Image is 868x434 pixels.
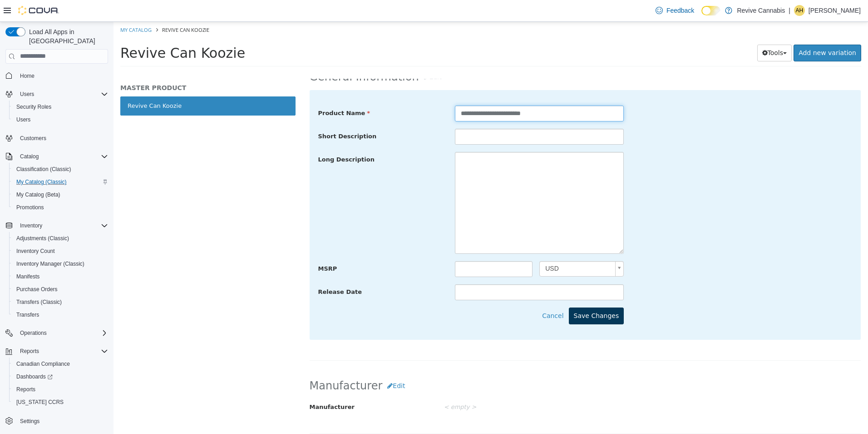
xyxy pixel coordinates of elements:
span: MSRP [205,243,224,250]
span: Feedback [666,6,694,15]
button: My Catalog (Classic) [9,176,112,188]
button: Catalog [2,150,112,163]
span: Users [16,116,30,123]
span: Washington CCRS [13,397,108,408]
a: Security Roles [13,101,55,112]
span: Classification (Classic) [16,166,71,173]
input: Dark Mode [701,6,720,15]
span: Purchase Orders [16,286,58,293]
button: Security Roles [9,101,112,113]
span: Reports [16,386,35,393]
button: Classification (Classic) [9,163,112,176]
span: Inventory Manager (Classic) [16,260,84,267]
button: Inventory Count [9,245,112,257]
span: Home [20,72,35,80]
span: [US_STATE] CCRS [16,399,64,406]
span: Manufacturer [196,382,241,389]
button: Inventory Manager (Classic) [9,257,112,270]
span: Short Description [205,111,263,118]
button: Transfers [9,308,112,321]
button: Tools [644,23,679,40]
a: Manifests [13,271,43,282]
a: Home [16,71,38,81]
a: [US_STATE] CCRS [13,397,67,408]
button: Reports [16,346,43,357]
span: Inventory [20,222,42,229]
button: Save Changes [455,286,511,303]
a: Feedback [652,1,698,20]
button: Adjustments (Classic) [9,232,112,245]
button: Home [2,69,112,82]
button: Reports [9,383,112,396]
a: Transfers [13,309,43,320]
a: My Catalog [7,5,38,11]
button: Inventory [2,219,112,232]
span: Transfers [16,311,39,318]
button: Customers [2,131,112,145]
span: Security Roles [13,101,108,112]
span: Settings [20,418,39,425]
span: Release Date [205,267,249,273]
span: Catalog [16,151,108,162]
span: Adjustments (Classic) [13,233,108,244]
span: Transfers (Classic) [16,298,62,306]
a: My Catalog (Classic) [13,177,70,187]
span: Manifests [16,273,39,280]
a: My Catalog (Beta) [13,189,64,200]
span: Reports [16,346,108,357]
a: Transfers (Classic) [13,297,65,308]
button: [US_STATE] CCRS [9,396,112,409]
span: Canadian Compliance [13,358,108,369]
button: Reports [2,345,112,358]
span: Catalog [20,153,39,160]
button: Promotions [9,201,112,214]
button: Manifests [9,270,112,283]
button: My Catalog (Beta) [9,188,112,201]
a: Reports [13,384,39,395]
span: Users [20,91,34,98]
span: Reports [13,384,108,395]
a: Canadian Compliance [13,358,74,369]
span: My Catalog (Classic) [13,177,108,187]
a: Promotions [13,202,48,213]
span: Promotions [13,202,108,213]
span: Revive Can Koozie [49,5,96,11]
a: USD [426,239,510,255]
button: Inventory [16,220,46,231]
p: | [789,5,790,16]
span: Transfers (Classic) [13,297,108,308]
span: Adjustments (Classic) [16,235,69,242]
a: Add new variation [680,23,748,40]
span: Manifests [13,271,108,282]
span: AH [796,5,804,16]
span: Inventory Count [13,246,108,257]
a: Dashboards [13,371,56,382]
button: Settings [2,414,112,427]
a: Purchase Orders [13,284,61,295]
div: Amy Harrington [794,5,805,16]
span: Users [13,114,108,125]
span: Dashboards [13,371,108,382]
button: Operations [2,327,112,339]
span: Revive Can Koozie [7,23,132,39]
a: Users [13,114,34,125]
h2: Manufacturer [196,356,748,373]
button: Transfers (Classic) [9,296,112,308]
button: Canadian Compliance [9,358,112,370]
span: Transfers [13,309,108,320]
span: USD [426,240,498,254]
a: Settings [16,416,43,427]
a: Inventory Manager (Classic) [13,258,88,269]
a: Classification (Classic) [13,164,75,175]
p: [PERSON_NAME] [809,5,861,16]
span: Home [16,70,108,81]
span: Customers [16,132,108,144]
img: Cova [18,6,59,15]
span: Purchase Orders [13,284,108,295]
span: My Catalog (Classic) [16,178,67,186]
span: Settings [16,415,108,426]
span: Customers [20,135,46,142]
button: Users [2,88,112,101]
span: Canadian Compliance [16,360,70,368]
span: Reports [20,348,39,355]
